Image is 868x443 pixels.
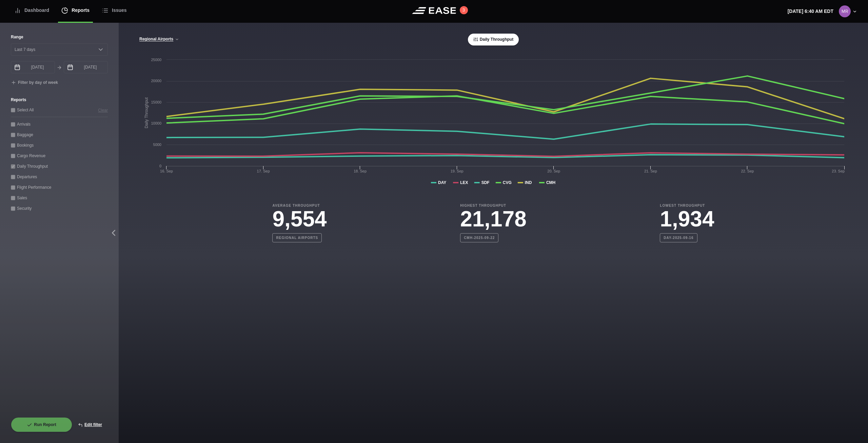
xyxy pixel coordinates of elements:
[839,5,851,17] img: 0b2ed616698f39eb9cebe474ea602d52
[11,34,108,40] label: Range
[547,169,560,173] tspan: 20. Sep
[460,203,527,208] b: Highest Throughput
[354,169,367,173] tspan: 18. Sep
[144,97,149,128] tspan: Daily Throughput
[11,97,108,103] label: Reports
[468,34,519,45] button: Daily Throughput
[460,208,527,230] h3: 21,178
[660,203,714,208] b: Lowest Throughput
[159,164,161,168] text: 0
[451,169,463,173] tspan: 19. Sep
[460,233,498,242] b: CMH-2025-09-22
[460,180,468,185] tspan: LEX
[272,208,327,230] h3: 9,554
[151,100,161,104] text: 15000
[139,37,179,42] button: Regional Airports
[481,180,490,185] tspan: SDF
[832,169,845,173] tspan: 23. Sep
[438,180,446,185] tspan: DAY
[660,233,697,242] b: DAY-2025-09-16
[503,180,512,185] tspan: CVG
[11,80,58,86] button: Filter by day of week
[151,79,161,83] text: 20000
[257,169,270,173] tspan: 17. Sep
[546,180,555,185] tspan: CMH
[151,121,161,125] text: 10000
[644,169,657,173] tspan: 21. Sep
[272,233,322,242] b: Regional Airports
[160,169,173,173] tspan: 16. Sep
[741,169,754,173] tspan: 22. Sep
[660,208,714,230] h3: 1,934
[788,8,833,15] p: [DATE] 6:40 AM EDT
[72,417,108,432] button: Edit filter
[64,61,108,73] input: mm/dd/yyyy
[272,203,327,208] b: Average Throughput
[525,180,532,185] tspan: IND
[11,61,55,73] input: mm/dd/yyyy
[153,143,161,147] text: 5000
[151,58,161,62] text: 25000
[460,6,468,14] button: 3
[98,107,108,114] button: Clear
